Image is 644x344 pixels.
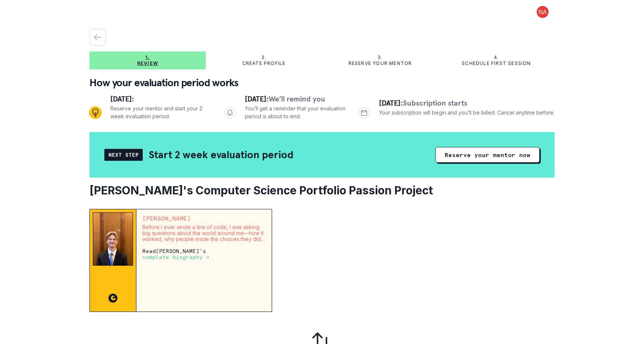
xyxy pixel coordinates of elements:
[142,254,209,260] a: complete biography →
[142,224,266,242] p: Before I ever wrote a line of code, I was asking big questions about the world around me—how it w...
[145,54,150,60] p: 1.
[403,98,467,108] span: Subscription starts
[110,94,134,104] span: [DATE]:
[137,60,158,66] p: Review
[269,94,325,104] span: We’ll remind you
[110,104,212,120] p: Reserve your mentor and start your 2 week evaluation period.
[462,60,531,66] p: Schedule first session
[245,94,269,104] span: [DATE]:
[378,54,382,60] p: 3.
[262,54,266,60] p: 2.
[104,149,143,161] div: Next Step
[348,60,412,66] p: Reserve your mentor
[89,75,555,90] p: How your evaluation period works
[149,148,293,161] h2: Start 2 week evaluation period
[142,215,266,221] p: [PERSON_NAME]
[108,294,117,303] img: CC image
[242,60,286,66] p: Create profile
[89,93,555,132] div: Progress
[245,104,347,120] p: You’ll get a reminder that your evaluation period is about to end.
[89,184,555,197] h2: [PERSON_NAME]'s Computer Science Portfolio Passion Project
[531,6,555,18] button: profile picture
[435,147,540,163] button: Reserve your mentor now
[494,54,499,60] p: 4.
[93,212,133,266] img: Mentor Image
[379,98,403,108] span: [DATE]:
[142,248,266,260] p: Read [PERSON_NAME] 's
[379,109,555,116] p: Your subscription will begin and you’ll be billed. Cancel anytime before.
